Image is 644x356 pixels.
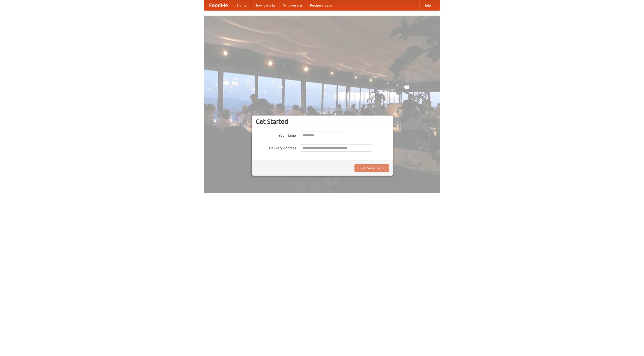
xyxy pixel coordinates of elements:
a: How it works [251,0,279,10]
h3: Get Started [256,118,389,125]
label: Your Name [256,132,296,138]
a: Help [419,0,435,10]
button: Find Restaurants! [354,164,389,172]
a: Recipe videos [306,0,336,10]
a: FoodMe [204,0,233,10]
label: Delivery Address [256,144,296,150]
a: Who we are [279,0,306,10]
a: Home [233,0,251,10]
